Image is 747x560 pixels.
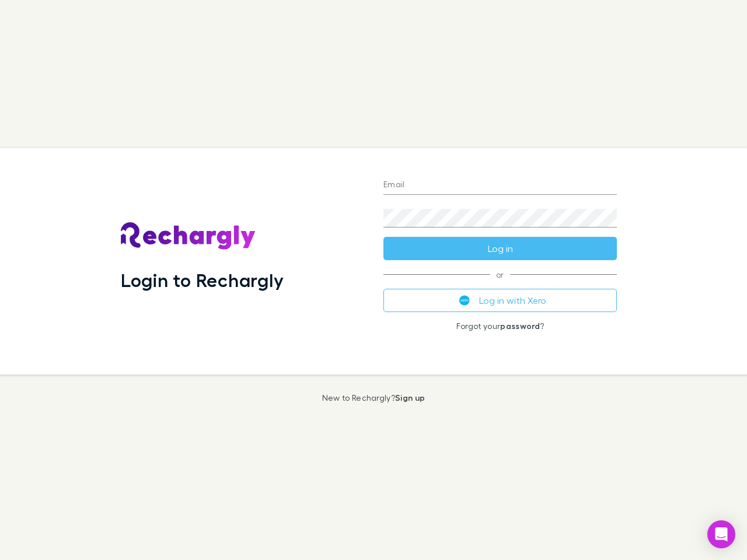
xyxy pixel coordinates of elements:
a: password [500,321,540,331]
img: Rechargly's Logo [121,222,256,250]
h1: Login to Rechargly [121,269,284,291]
button: Log in with Xero [383,289,617,312]
img: Xero's logo [459,295,470,306]
span: or [383,274,617,275]
a: Sign up [395,393,425,402]
button: Log in [383,237,617,260]
div: Open Intercom Messenger [707,520,735,548]
p: Forgot your ? [383,321,617,331]
p: New to Rechargly? [322,393,425,402]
